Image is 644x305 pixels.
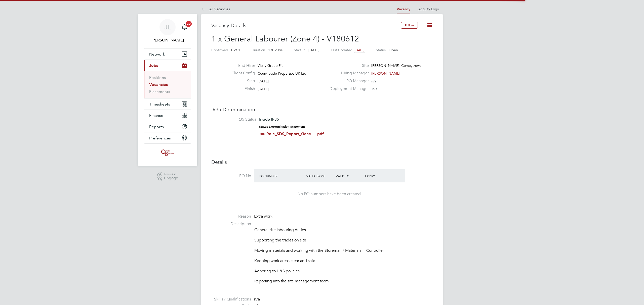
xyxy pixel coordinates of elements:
[149,89,170,94] a: Placements
[164,172,178,176] span: Powered by
[327,78,369,84] label: PO Manager
[258,87,269,91] span: [DATE]
[144,60,191,71] button: Jobs
[258,79,269,83] span: [DATE]
[211,22,401,29] h3: Vacancy Details
[389,48,398,52] span: Open
[149,124,164,129] span: Reports
[211,34,359,44] span: 1 x General Labourer (Zone 4) - V180612
[149,63,158,68] span: Jobs
[149,113,163,118] span: Finance
[308,48,319,52] span: [DATE]
[252,48,265,52] label: Duration
[144,121,191,132] button: Reports
[165,24,171,30] span: JL
[201,7,230,11] a: All Vacancies
[335,171,364,180] div: Valid To
[254,214,272,219] span: Extra work
[211,173,251,179] label: PO No
[376,48,386,52] label: Status
[149,52,165,57] span: Network
[144,71,191,98] div: Jobs
[327,63,369,68] label: Site
[157,172,178,181] a: Powered byEngage
[254,297,260,302] span: n/a
[259,117,279,122] span: Inside IR35
[138,14,197,166] nav: Main navigation
[268,48,283,52] span: 130 days
[372,87,377,91] span: n/a
[254,258,433,264] p: Keeping work areas clear and safe
[216,117,256,122] label: IR35 Status
[227,78,255,84] label: Start
[211,106,433,113] h3: IR35 Determination
[144,37,191,43] span: Jordan Lee
[227,71,255,76] label: Client Config
[327,71,369,76] label: Hiring Manager
[254,269,433,274] p: Adhering to H&S policies
[331,48,352,52] label: Last Updated
[294,48,305,52] label: Start In
[144,132,191,143] button: Preferences
[144,110,191,121] button: Finance
[259,191,400,197] div: No PO numbers have been created.
[227,63,255,68] label: End Hirer
[371,79,376,83] span: n/a
[231,48,240,52] span: 0 of 1
[258,63,283,68] span: Vistry Group Plc
[254,279,433,284] p: Reporting into the site management team
[397,7,410,11] a: Vacancy
[149,136,171,140] span: Preferences
[211,48,228,52] label: Confirmed
[259,125,305,128] strong: Status Determination Statement
[254,248,433,253] p: Moving materials and working with the Storeman / Materials Controller
[144,149,191,157] a: Go to home page
[258,71,306,76] span: Countryside Properties UK Ltd
[354,48,365,52] span: [DATE]
[211,214,251,219] label: Reason
[371,63,422,68] span: [PERSON_NAME], Comeytrowe
[160,149,175,157] img: oneillandbrennan-logo-retina.png
[364,171,393,180] div: Expiry
[149,82,168,87] a: Vacancies
[211,297,251,302] label: Skills / Qualifications
[227,86,255,91] label: Finish
[149,102,170,107] span: Timesheets
[144,48,191,60] button: Network
[254,238,433,243] p: Supporting the trades on site
[179,19,189,35] a: 20
[144,98,191,110] button: Timesheets
[418,7,439,11] a: Activity Logs
[327,86,369,91] label: Deployment Manager
[401,22,418,29] button: Follow
[144,19,191,43] a: JL[PERSON_NAME]
[211,159,433,165] h3: Details
[186,21,192,27] span: 20
[149,75,166,80] a: Positions
[305,171,335,180] div: Valid From
[164,176,178,180] span: Engage
[371,71,400,76] span: [PERSON_NAME]
[211,221,251,227] label: Description
[258,171,305,180] div: PO Number
[266,131,324,136] a: Role_SDS_Report_Gene... .pdf
[254,227,433,233] p: General site labouring duties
